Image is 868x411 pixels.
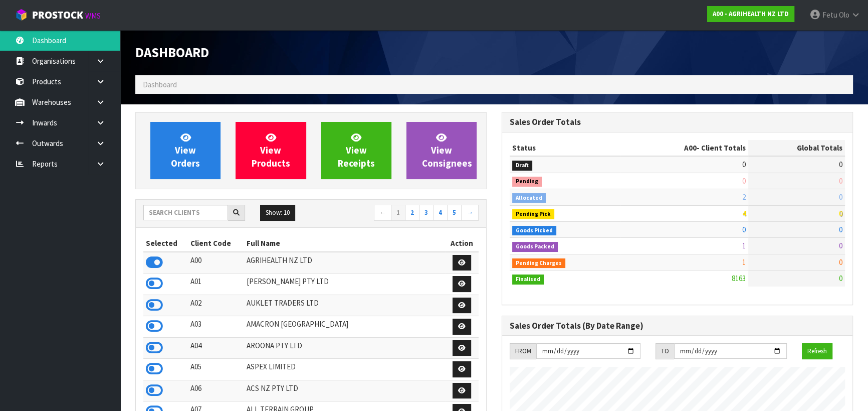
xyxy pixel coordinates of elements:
td: ASPEX LIMITED [244,359,445,380]
h3: Sales Order Totals [510,117,845,127]
td: A04 [188,337,244,359]
img: cube-alt.png [15,9,28,21]
td: AMACRON [GEOGRAPHIC_DATA] [244,316,445,338]
a: ViewProducts [236,122,306,179]
span: Pending Pick [512,209,554,219]
a: 5 [447,205,462,221]
span: 1 [742,241,746,250]
span: 0 [839,192,842,202]
span: 0 [839,160,842,169]
span: A00 [684,143,697,153]
td: A02 [188,295,244,316]
td: [PERSON_NAME] PTY LTD [244,273,445,295]
span: 0 [839,241,842,250]
span: 4 [742,209,746,218]
span: 0 [742,160,746,169]
span: 8163 [732,273,746,283]
span: 0 [839,273,842,283]
td: A00 [188,252,244,273]
span: 0 [839,176,842,186]
a: → [461,205,479,221]
span: 0 [839,225,842,234]
span: View Products [252,131,290,169]
span: 0 [742,225,746,234]
td: ACS NZ PTY LTD [244,380,445,401]
span: View Orders [171,131,200,169]
div: FROM [510,343,536,359]
input: Search clients [143,205,228,220]
button: Show: 10 [260,205,295,221]
span: Olo [839,10,849,20]
th: Global Totals [748,140,845,156]
span: 0 [839,209,842,218]
span: Dashboard [135,44,209,61]
a: 2 [405,205,419,221]
span: Pending Charges [512,258,565,268]
span: Goods Packed [512,242,558,252]
span: Dashboard [143,80,177,89]
button: Refresh [802,343,832,359]
nav: Page navigation [319,205,479,222]
span: Draft [512,161,532,171]
span: 0 [742,176,746,186]
th: Full Name [244,235,445,251]
td: AROONA PTY LTD [244,337,445,359]
td: AGRIHEALTH NZ LTD [244,252,445,273]
strong: A00 - AGRIHEALTH NZ LTD [713,10,789,18]
th: - Client Totals [620,140,748,156]
span: ProStock [32,9,83,22]
small: WMS [85,11,101,21]
a: ← [374,205,391,221]
td: A05 [188,359,244,380]
span: 1 [742,257,746,267]
span: Fetu [822,10,837,20]
a: ViewReceipts [321,122,391,179]
td: AUKLET TRADERS LTD [244,295,445,316]
span: Pending [512,177,542,187]
span: Allocated [512,193,546,203]
a: ViewOrders [150,122,221,179]
a: 1 [391,205,405,221]
th: Status [510,140,620,156]
span: Goods Picked [512,226,556,236]
a: 3 [419,205,433,221]
td: A06 [188,380,244,401]
span: Finalised [512,275,544,285]
span: 0 [839,257,842,267]
th: Selected [143,235,188,251]
a: A00 - AGRIHEALTH NZ LTD [707,6,794,22]
a: 4 [433,205,448,221]
td: A03 [188,316,244,338]
th: Client Code [188,235,244,251]
td: A01 [188,273,244,295]
span: View Consignees [422,131,472,169]
span: 2 [742,192,746,202]
th: Action [445,235,479,251]
a: ViewConsignees [406,122,477,179]
span: View Receipts [338,131,375,169]
h3: Sales Order Totals (By Date Range) [510,321,845,331]
div: TO [656,343,674,359]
